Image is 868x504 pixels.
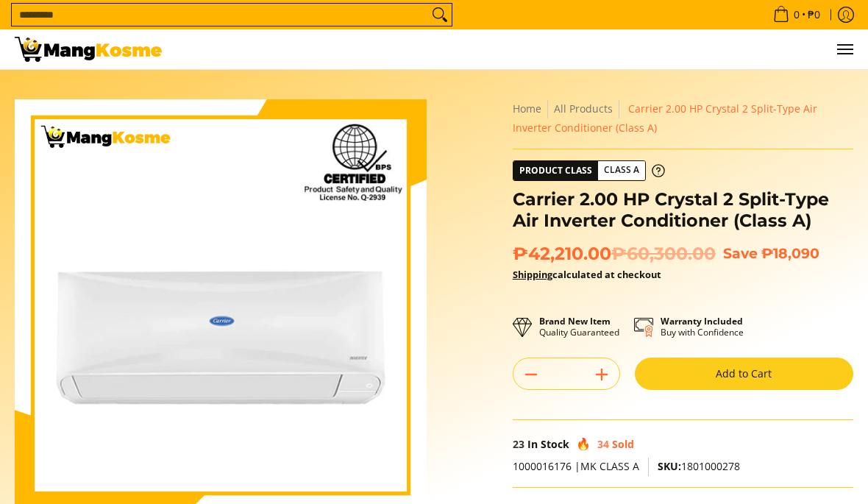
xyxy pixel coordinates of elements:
span: ₱18,090 [761,245,819,262]
span: ₱42,210.00 [513,243,716,265]
img: Carrier 2 HP Crystal 2 Split-Type Aircon (Class A) l Mang Kosme [15,37,162,62]
span: Class A [598,161,645,180]
nav: Main Menu [177,29,853,69]
span: 1801000278 [658,459,740,473]
ul: Customer Navigation [177,29,853,69]
span: 1000016176 |MK CLASS A [513,459,639,473]
span: ₱0 [805,10,822,20]
span: Carrier 2.00 HP Crystal 2 Split-Type Air Inverter Conditioner (Class A) [513,102,817,135]
h1: Carrier 2.00 HP Crystal 2 Split-Type Air Inverter Conditioner (Class A) [513,188,853,232]
button: Add to Cart [635,358,853,390]
span: Sold [612,437,634,451]
del: ₱60,300.00 [611,243,716,265]
button: Menu [836,29,853,69]
span: 0 [791,10,802,20]
strong: Warranty Included [661,315,743,327]
span: • [769,7,825,23]
span: In Stock [527,437,569,451]
a: Product Class Class A [513,160,665,181]
p: Quality Guaranteed [539,316,619,338]
p: Buy with Confidence [661,316,744,338]
strong: calculated at checkout [513,268,661,281]
a: All Products [554,102,613,116]
a: Shipping [513,268,552,281]
nav: Breadcrumbs [513,99,853,138]
strong: Brand New Item [539,315,611,327]
span: Save [723,245,758,262]
span: 34 [597,437,609,451]
span: SKU: [658,459,681,473]
a: Home [513,102,541,116]
span: Product Class [513,161,598,180]
button: Add [584,363,619,386]
button: Search [428,4,452,26]
button: Subtract [513,363,549,386]
span: 23 [513,437,524,451]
